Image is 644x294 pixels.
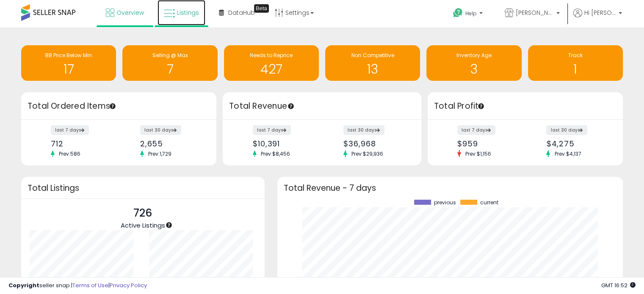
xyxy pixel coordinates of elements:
[8,281,39,289] strong: Copyright
[546,139,608,148] div: $4,275
[28,185,258,191] h3: Total Listings
[228,62,315,76] h1: 427
[224,45,319,81] a: Needs to Reprice 427
[152,52,188,59] span: Selling @ Max
[121,221,165,230] span: Active Listings
[21,45,116,81] a: BB Price Below Min 17
[140,139,202,148] div: 2,655
[287,102,295,110] div: Tooltip anchor
[347,150,387,157] span: Prev: $29,936
[109,102,116,110] div: Tooltip anchor
[257,150,294,157] span: Prev: $8,456
[55,150,85,157] span: Prev: 586
[457,125,495,135] label: last 7 days
[253,139,316,148] div: $10,391
[584,8,616,17] span: Hi [PERSON_NAME]
[177,8,199,17] span: Listings
[550,150,585,157] span: Prev: $4,137
[110,281,147,289] a: Privacy Policy
[140,125,181,135] label: last 30 days
[351,52,394,59] span: Non Competitive
[434,100,616,112] h3: Total Profit
[453,8,463,18] i: Get Help
[144,150,176,157] span: Prev: 1,729
[116,8,144,17] span: Overview
[457,139,519,148] div: $959
[343,125,384,135] label: last 30 days
[477,102,485,110] div: Tooltip anchor
[28,100,210,112] h3: Total Ordered Items
[72,281,108,289] a: Terms of Use
[446,1,491,27] a: Help
[480,200,498,206] span: current
[434,200,456,206] span: previous
[461,150,495,157] span: Prev: $1,156
[51,125,89,135] label: last 7 days
[431,62,517,76] h1: 3
[329,62,416,76] h1: 13
[284,185,616,191] h3: Total Revenue - 7 days
[229,100,415,112] h3: Total Revenue
[254,4,269,13] div: Tooltip anchor
[250,52,293,59] span: Needs to Reprice
[426,45,521,81] a: Inventory Age 3
[165,221,173,229] div: Tooltip anchor
[528,45,623,81] a: Track 1
[532,62,619,76] h1: 1
[546,125,587,135] label: last 30 days
[127,62,213,76] h1: 7
[465,10,477,17] span: Help
[573,8,622,27] a: Hi [PERSON_NAME]
[516,8,554,17] span: [PERSON_NAME] Beauty
[343,139,406,148] div: $36,968
[121,205,165,221] p: 726
[51,139,112,148] div: 712
[456,52,492,59] span: Inventory Age
[601,281,636,289] span: 2025-09-15 16:52 GMT
[122,45,217,81] a: Selling @ Max 7
[45,52,92,59] span: BB Price Below Min
[325,45,420,81] a: Non Competitive 13
[568,52,583,59] span: Track
[8,282,147,290] div: seller snap | |
[228,8,255,17] span: DataHub
[253,125,291,135] label: last 7 days
[25,62,112,76] h1: 17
